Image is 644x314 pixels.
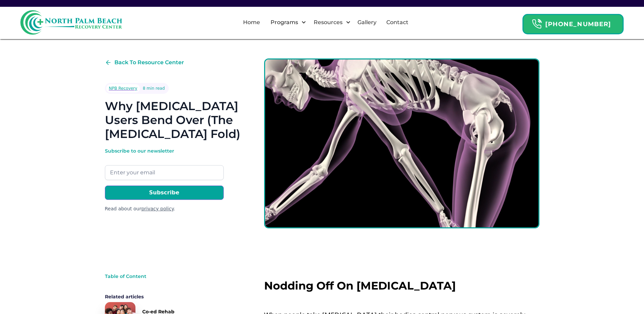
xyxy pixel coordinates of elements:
a: Gallery [353,12,381,33]
div: Resources [312,18,344,27]
div: Related articles [105,293,214,300]
a: Home [239,12,264,33]
h1: Why [MEDICAL_DATA] Users Bend Over (The [MEDICAL_DATA] Fold) [105,99,242,141]
a: Back To Resource Center [105,58,184,67]
div: Programs [269,18,300,27]
a: Contact [382,12,412,33]
p: ‍ [264,295,539,306]
div: 8 min read [143,85,165,92]
div: Resources [308,12,352,33]
h2: Nodding Off On [MEDICAL_DATA] [264,280,539,292]
img: Header Calendar Icons [532,19,542,29]
div: Back To Resource Center [114,58,184,67]
input: Enter your email [105,165,224,180]
strong: [PHONE_NUMBER] [545,20,611,28]
a: Header Calendar Icons[PHONE_NUMBER] [522,11,624,34]
a: NPB Recovery [106,84,140,92]
div: NPB Recovery [109,85,137,92]
div: Read about our . [105,205,224,212]
input: Subscribe [105,186,224,200]
div: Subscribe to our newsletter [105,147,224,154]
div: Table of Content [105,273,214,280]
form: Email Form [105,147,224,212]
div: Programs [265,12,308,33]
a: privacy policy [141,206,173,211]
